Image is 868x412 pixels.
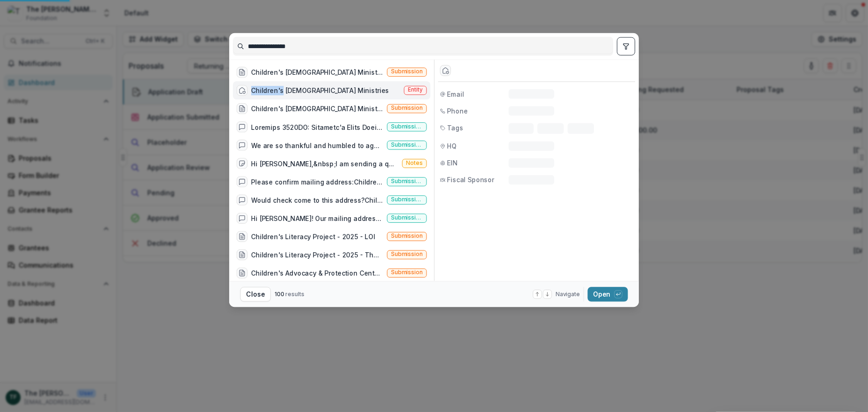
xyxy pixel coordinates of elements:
[251,104,383,114] div: Children's [DEMOGRAPHIC_DATA] Ministries Inc. - 2024 - The [PERSON_NAME] Foundation Grant Proposa...
[391,124,422,130] span: Submission comment
[285,291,304,298] span: results
[391,142,422,149] span: Submission comment
[251,122,383,132] div: Loremips 3520DO: Sitametc'a Elits Doeiusmodt Inc.Ut la e dolo magnaali en adminim veni quis nostr...
[251,232,376,242] div: Children's Literacy Project - 2025 - LOI
[251,141,383,150] div: We are so thankful and humbled to again be a recipient of a generous grant for [DEMOGRAPHIC_DATA]...
[251,269,383,278] div: Children's Advocacy & Protection Center of [GEOGRAPHIC_DATA] - 2025 - The [PERSON_NAME] Foundatio...
[251,177,383,187] div: Please confirm mailing address:Children's [DEMOGRAPHIC_DATA] Ministries Inc.[PERSON_NAME] [STREET...
[447,175,494,185] span: Fiscal Sponsor
[391,69,422,75] span: Submission
[251,213,383,223] div: Hi [PERSON_NAME]! Our mailing address for packages is at our new office:Children's [DEMOGRAPHIC_D...
[251,86,389,96] div: Children's [DEMOGRAPHIC_DATA] Ministries
[251,68,383,78] div: Children's [DEMOGRAPHIC_DATA] Ministries Inc. - 2023 - The [PERSON_NAME] Foundation Grant Proposa...
[447,141,457,151] span: HQ
[391,105,422,112] span: Submission
[251,159,398,169] div: Hi [PERSON_NAME],&nbsp;I am sending a quick email to introduce myself.&nbsp; I’m the Assistant Ex...
[275,291,284,298] span: 100
[408,87,422,93] span: Entity
[251,250,383,260] div: Children's Literacy Project - 2025 - The [PERSON_NAME] Foundation Grant Proposal Application
[251,195,383,205] div: Would check come to this address?Children's [DEMOGRAPHIC_DATA] Ministries Inc.[PERSON_NAME] [STRE...
[391,178,422,185] span: Submission comment
[447,106,468,116] span: Phone
[391,251,422,258] span: Submission
[617,37,635,56] button: toggle filters
[391,197,422,203] span: Submission comment
[391,233,422,240] span: Submission
[587,287,628,301] button: Open
[240,287,271,301] button: Close
[447,158,457,168] span: EIN
[406,160,422,167] span: Notes
[391,215,422,221] span: Submission comment
[391,270,422,276] span: Submission
[447,123,463,133] span: Tags
[447,89,464,99] span: Email
[556,290,580,298] span: Navigate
